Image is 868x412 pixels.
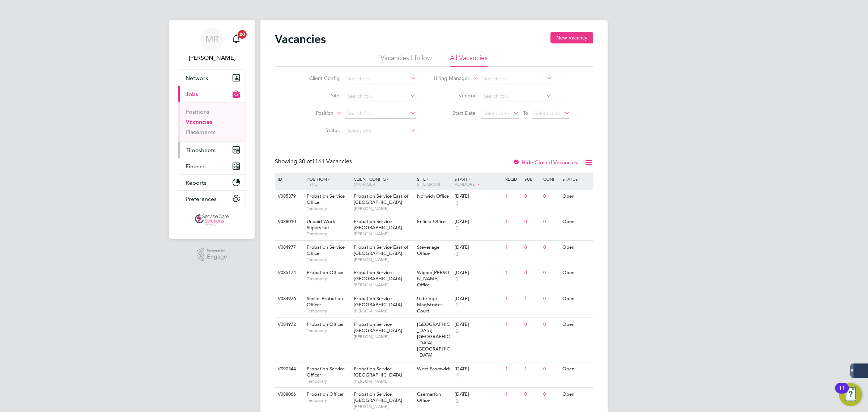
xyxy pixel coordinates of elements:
[839,383,862,406] button: Open Resource Center, 11 new notifications
[483,110,509,117] span: Select date
[298,127,340,134] label: Status
[354,404,413,409] span: [PERSON_NAME]
[354,181,375,187] span: Manager
[345,74,416,84] input: Search for...
[523,173,541,185] div: Sub
[417,193,449,199] span: Norwich Office
[354,244,408,256] span: Probation Service East of [GEOGRAPHIC_DATA]
[169,20,255,239] nav: Main navigation
[561,362,592,376] div: Open
[561,190,592,203] div: Open
[354,206,413,211] span: [PERSON_NAME]
[301,173,352,190] div: Position /
[354,257,413,262] span: [PERSON_NAME]
[276,215,301,228] div: V088010
[417,218,446,224] span: Enfield Office
[275,32,326,46] h2: Vacancies
[178,158,246,174] button: Finance
[276,388,301,401] div: V088066
[178,70,246,86] button: Network
[523,266,541,279] div: 0
[307,366,345,378] span: Probation Service Officer
[307,308,350,314] span: Temporary
[503,215,522,228] div: 1
[307,231,350,237] span: Temporary
[307,193,345,205] span: Probation Service Officer
[513,159,577,166] label: Hide Closed Vacancies
[523,215,541,228] div: 0
[345,126,416,136] input: Select one
[354,378,413,384] span: [PERSON_NAME]
[354,321,402,333] span: Probation Service [GEOGRAPHIC_DATA]
[455,366,502,372] div: [DATE]
[307,244,345,256] span: Probation Service Officer
[354,334,413,340] span: [PERSON_NAME]
[481,91,552,101] input: Search for...
[541,318,560,331] div: 0
[523,292,541,306] div: 1
[434,92,476,99] label: Vendor
[307,378,350,384] span: Temporary
[521,108,530,118] span: To
[178,28,246,62] a: MR[PERSON_NAME]
[561,173,592,185] div: Status
[428,75,469,82] label: Hiring Manager
[186,196,217,202] span: Preferences
[352,173,415,190] div: Client Config /
[354,295,402,308] span: Probation Service [GEOGRAPHIC_DATA]
[307,269,344,276] span: Probation Officer
[307,391,344,397] span: Probation Officer
[839,388,845,398] div: 11
[354,269,402,282] span: Probation Service - [GEOGRAPHIC_DATA]
[455,251,459,257] span: 1
[417,321,450,358] span: [GEOGRAPHIC_DATA] [GEOGRAPHIC_DATA] - [GEOGRAPHIC_DATA]
[541,190,560,203] div: 0
[561,318,592,331] div: Open
[186,91,198,98] span: Jobs
[238,30,247,39] span: 20
[541,266,560,279] div: 0
[186,147,216,154] span: Timesheets
[561,266,592,279] div: Open
[541,215,560,228] div: 0
[455,321,502,328] div: [DATE]
[197,248,227,261] a: Powered byEngage
[276,241,301,254] div: V084977
[523,388,541,401] div: 0
[292,110,333,117] label: Position
[354,391,402,403] span: Probation Service [GEOGRAPHIC_DATA]
[205,34,219,44] span: MR
[354,218,402,231] span: Probation Service [GEOGRAPHIC_DATA]
[503,173,522,185] div: Reqd
[534,110,560,117] span: Select date
[455,398,459,404] span: 1
[207,248,227,254] span: Powered by
[195,214,229,226] img: servicecare-logo-retina.png
[455,219,502,225] div: [DATE]
[541,241,560,254] div: 0
[178,54,246,62] span: Matt Robson
[455,225,459,231] span: 1
[354,282,413,288] span: [PERSON_NAME]
[276,318,301,331] div: V084972
[186,75,208,81] span: Network
[417,244,439,256] span: Stevenage Office
[276,292,301,306] div: V084976
[307,257,350,262] span: Temporary
[307,295,343,308] span: Senior Probation Officer
[307,206,350,211] span: Temporary
[380,54,432,67] li: Vacancies I follow
[186,108,209,115] a: Positions
[178,102,246,142] div: Jobs
[455,328,459,334] span: 1
[354,193,408,205] span: Probation Service East of [GEOGRAPHIC_DATA]
[178,86,246,102] button: Jobs
[503,318,522,331] div: 1
[541,292,560,306] div: 0
[186,129,216,135] a: Placements
[298,75,340,81] label: Client Config
[455,391,502,398] div: [DATE]
[178,175,246,190] button: Reports
[455,372,459,378] span: 1
[561,388,592,401] div: Open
